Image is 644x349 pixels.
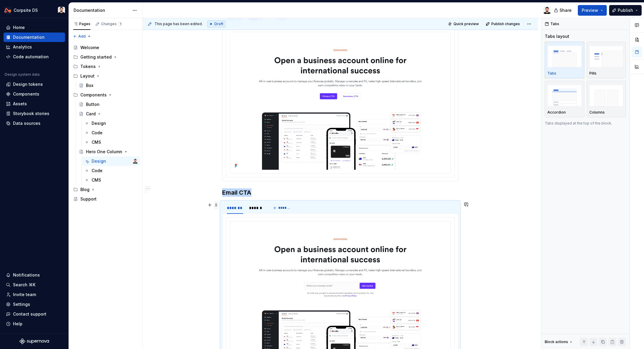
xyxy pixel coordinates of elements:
[71,194,140,204] a: Support
[13,301,30,307] div: Settings
[484,20,523,28] button: Publish changes
[13,321,22,327] div: Help
[545,340,568,344] div: Block actions
[133,159,138,164] img: Ch'an
[86,111,96,117] div: Card
[609,5,642,16] button: Publish
[4,42,65,52] a: Analytics
[13,25,25,30] div: Home
[4,290,65,299] a: Invite team
[547,110,566,115] p: Accordion
[618,7,633,13] span: Publish
[92,158,106,164] div: Design
[14,7,38,13] div: Corpsite DS
[71,71,140,81] div: Layout
[587,81,626,117] button: placeholderColumns
[4,109,65,118] a: Storybook stories
[13,81,43,87] div: Design tokens
[80,73,95,79] div: Layout
[71,52,140,62] div: Getting started
[80,92,107,98] div: Components
[19,338,49,344] svg: Supernova Logo
[4,23,65,32] a: Home
[13,44,32,50] div: Analytics
[578,5,607,16] button: Preview
[222,188,458,197] h3: Email CTA
[82,166,140,175] a: Code
[118,22,123,26] span: 1
[582,7,598,13] span: Preview
[1,4,67,17] button: Corpsite DSCh'an
[80,54,112,60] div: Getting started
[77,109,140,119] a: Card
[560,7,572,13] span: Share
[545,42,584,78] button: placeholderTabs
[13,282,35,288] div: Search ⌘K
[4,300,65,309] a: Settings
[73,22,90,26] div: Pages
[4,319,65,329] button: Help
[82,128,140,138] a: Code
[13,120,40,126] div: Data sources
[77,81,140,90] a: Box
[545,81,584,117] button: placeholderAccordion
[77,100,140,109] a: Button
[4,309,65,319] button: Contact support
[82,138,140,147] a: CMS
[78,34,86,39] span: Add
[4,52,65,62] a: Code automation
[92,139,101,145] div: CMS
[589,71,596,76] p: Pills
[71,43,140,52] a: Welcome
[155,22,203,26] span: This page has been edited.
[5,72,40,77] div: Design system data
[101,22,123,26] div: Changes
[13,54,49,60] div: Code automation
[589,46,624,67] img: placeholder
[547,46,582,67] img: placeholder
[92,130,103,136] div: Code
[82,119,140,128] a: Design
[86,101,100,107] div: Button
[13,292,36,298] div: Invite team
[80,187,90,193] div: Blog
[4,7,11,14] img: 0733df7c-e17f-4421-95a9-ced236ef1ff0.png
[13,111,49,117] div: Storybook stories
[453,22,479,26] span: Quick preview
[545,121,626,126] p: Tabs displayed at the top of the block.
[80,64,96,70] div: Tokens
[544,7,551,14] img: Ch'an
[13,272,40,278] div: Notifications
[71,43,140,204] div: Page tree
[86,83,93,88] div: Box
[71,62,140,71] div: Tokens
[13,101,27,107] div: Assets
[80,45,99,51] div: Welcome
[4,89,65,99] a: Components
[226,28,455,177] section-item: Desktop
[13,34,45,40] div: Documentation
[547,71,556,76] p: Tabs
[551,5,575,16] button: Share
[13,311,46,317] div: Contact support
[214,22,223,26] span: Draft
[4,80,65,89] a: Design tokens
[92,177,101,183] div: CMS
[545,338,573,346] div: Block actions
[77,147,140,156] a: Hero One Column
[58,7,65,14] img: Ch'an
[71,185,140,194] div: Blog
[547,85,582,106] img: placeholder
[74,7,129,13] div: Documentation
[82,156,140,166] a: DesignCh'an
[92,168,103,174] div: Code
[13,91,39,97] div: Components
[545,33,569,39] div: Tabs layout
[491,22,520,26] span: Publish changes
[80,196,97,202] div: Support
[4,33,65,42] a: Documentation
[82,175,140,185] a: CMS
[4,280,65,290] button: Search ⌘K
[71,32,93,41] button: Add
